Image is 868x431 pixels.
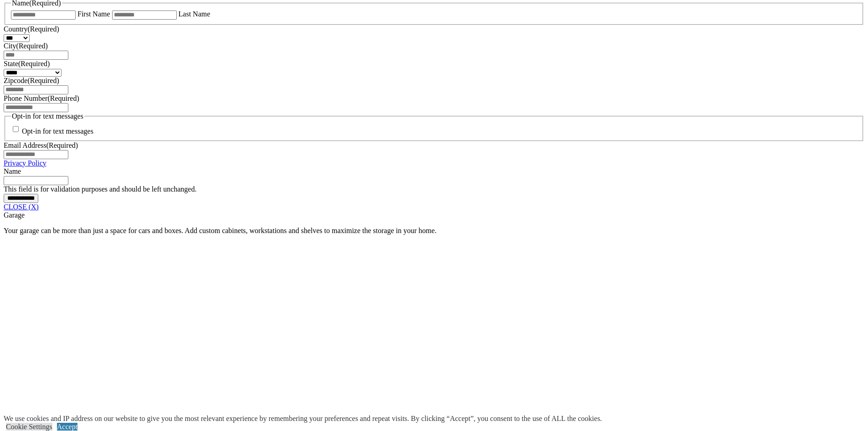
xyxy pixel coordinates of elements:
[18,60,50,68] span: (Required)
[4,25,59,33] label: Country
[57,423,77,431] a: Accept
[27,25,59,33] span: (Required)
[4,77,59,84] label: Zipcode
[4,167,21,175] label: Name
[4,141,78,149] label: Email Address
[4,227,864,235] p: Your garage can be more than just a space for cars and boxes. Add custom cabinets, workstations a...
[4,42,48,50] label: City
[77,10,110,18] label: First Name
[4,185,864,193] div: This field is for validation purposes and should be left unchanged.
[179,10,211,18] label: Last Name
[4,211,25,219] span: Garage
[16,42,48,50] span: (Required)
[4,415,602,423] div: We use cookies and IP address on our website to give you the most relevant experience by remember...
[6,423,52,431] a: Cookie Settings
[22,128,93,135] label: Opt-in for text messages
[46,141,78,149] span: (Required)
[4,94,79,102] label: Phone Number
[11,112,84,120] legend: Opt-in for text messages
[4,159,46,167] a: Privacy Policy
[47,94,79,102] span: (Required)
[4,60,50,68] label: State
[27,77,59,84] span: (Required)
[4,203,39,211] a: CLOSE (X)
